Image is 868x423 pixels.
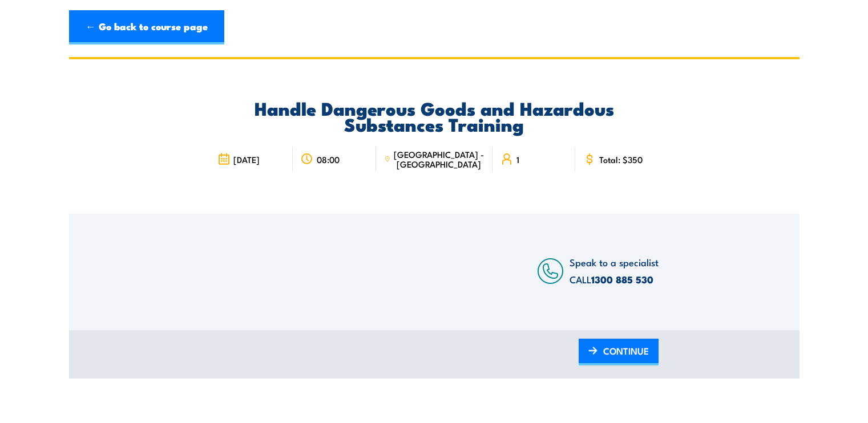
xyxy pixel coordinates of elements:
[570,255,659,286] span: Speak to a specialist CALL
[579,339,659,365] a: CONTINUE
[599,154,643,164] span: Total: $350
[233,154,260,164] span: [DATE]
[516,154,519,164] span: 1
[69,10,224,44] a: ← Go back to course page
[591,272,653,287] a: 1300 885 530
[209,100,659,132] h2: Handle Dangerous Goods and Hazardous Substances Training
[603,336,649,366] span: CONTINUE
[394,149,485,169] span: [GEOGRAPHIC_DATA] - [GEOGRAPHIC_DATA]
[317,154,340,164] span: 08:00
